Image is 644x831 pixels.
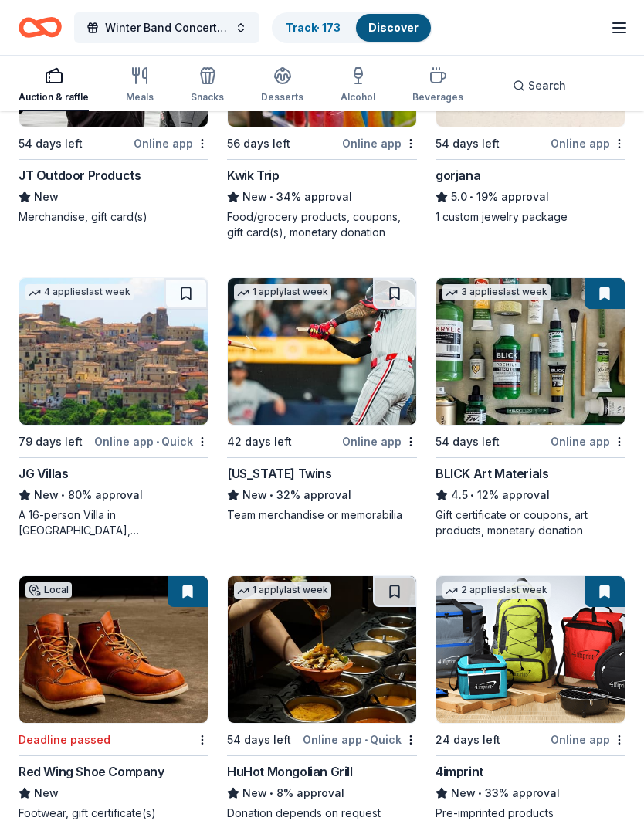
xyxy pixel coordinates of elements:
span: 5.0 [451,188,467,206]
span: Winter Band Concert and Online Auction [105,19,229,37]
span: • [478,787,482,799]
button: Meals [126,60,154,111]
div: JT Outdoor Products [19,166,141,185]
a: Track· 173 [286,21,341,34]
button: Alcohol [341,60,375,111]
span: New [242,784,267,802]
div: 4imprint [436,762,483,781]
span: • [470,489,474,501]
div: Deadline passed [19,731,110,749]
div: Desserts [261,91,303,103]
img: Image for HuHot Mongolian Grill [228,576,416,723]
img: Image for BLICK Art Materials [436,278,625,425]
span: New [242,188,267,206]
a: Discover [368,21,419,34]
div: Meals [126,91,154,103]
div: 12% approval [436,486,625,504]
div: Local [25,582,72,598]
span: • [269,489,273,501]
div: Team merchandise or memorabilia [227,507,417,523]
img: Image for 4imprint [436,576,625,723]
button: Search [500,70,578,101]
div: Pre-imprinted products [436,806,625,821]
div: Beverages [412,91,463,103]
div: Online app [134,134,208,153]
div: Online app [342,134,417,153]
span: New [34,784,59,802]
button: Snacks [191,60,224,111]
a: Image for JG Villas4 applieslast week79 days leftOnline app•QuickJG VillasNew•80% approvalA 16-pe... [19,277,208,538]
div: 42 days left [227,432,292,451]
div: 32% approval [227,486,417,504]
span: Search [528,76,566,95]
div: Alcohol [341,91,375,103]
img: Image for Red Wing Shoe Company [19,576,208,723]
button: Track· 173Discover [272,12,432,43]
div: 80% approval [19,486,208,504]
button: Desserts [261,60,303,111]
div: 3 applies last week [442,284,551,300]
div: 1 apply last week [234,582,331,599]
div: Food/grocery products, coupons, gift card(s), monetary donation [227,209,417,240]
div: [US_STATE] Twins [227,464,332,483]
a: Image for HuHot Mongolian Grill1 applylast week54 days leftOnline app•QuickHuHot Mongolian GrillN... [227,575,417,821]
div: 54 days left [436,432,500,451]
a: Home [19,9,62,46]
div: 1 custom jewelry package [436,209,625,225]
div: Online app [551,134,625,153]
div: 19% approval [436,188,625,206]
button: Beverages [412,60,463,111]
img: Image for Minnesota Twins [228,278,416,425]
span: New [34,486,59,504]
a: Image for Red Wing Shoe CompanyLocalDeadline passedRed Wing Shoe CompanyNewFootwear, gift certifi... [19,575,208,821]
div: 4 applies last week [25,284,134,300]
div: gorjana [436,166,480,185]
div: Merchandise, gift card(s) [19,209,208,225]
span: • [469,191,473,203]
div: 54 days left [227,731,291,749]
div: Online app [551,432,625,451]
div: Kwik Trip [227,166,279,185]
div: HuHot Mongolian Grill [227,762,353,781]
div: Red Wing Shoe Company [19,762,164,781]
div: Gift certificate or coupons, art products, monetary donation [436,507,625,538]
div: Donation depends on request [227,806,417,821]
div: 79 days left [19,432,83,451]
div: 8% approval [227,784,417,802]
a: Image for BLICK Art Materials3 applieslast week54 days leftOnline appBLICK Art Materials4.5•12% a... [436,277,625,538]
span: New [242,486,267,504]
button: Winter Band Concert and Online Auction [74,12,259,43]
div: BLICK Art Materials [436,464,548,483]
img: Image for JG Villas [19,278,208,425]
div: 24 days left [436,731,500,749]
span: • [156,436,159,448]
div: 56 days left [227,134,290,153]
div: Online app [551,730,625,749]
div: 34% approval [227,188,417,206]
div: Auction & raffle [19,91,89,103]
div: 54 days left [436,134,500,153]
a: Image for Minnesota Twins1 applylast week42 days leftOnline app[US_STATE] TwinsNew•32% approvalTe... [227,277,417,523]
span: New [34,188,59,206]
span: New [451,784,476,802]
div: 54 days left [19,134,83,153]
div: Footwear, gift certificate(s) [19,806,208,821]
div: Online app Quick [94,432,208,451]
div: Online app [342,432,417,451]
div: Snacks [191,91,224,103]
div: 2 applies last week [442,582,551,599]
div: Online app Quick [303,730,417,749]
span: 4.5 [451,486,468,504]
span: • [61,489,65,501]
button: Auction & raffle [19,60,89,111]
div: 1 apply last week [234,284,331,300]
span: • [269,191,273,203]
div: JG Villas [19,464,68,483]
span: • [364,734,368,746]
div: A 16-person Villa in [GEOGRAPHIC_DATA], [GEOGRAPHIC_DATA], [GEOGRAPHIC_DATA] for 7days/6nights (R... [19,507,208,538]
a: Image for 4imprint2 applieslast week24 days leftOnline app4imprintNew•33% approvalPre-imprinted p... [436,575,625,821]
span: • [269,787,273,799]
div: 33% approval [436,784,625,802]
